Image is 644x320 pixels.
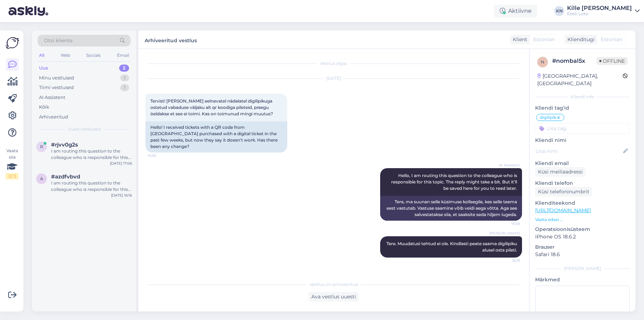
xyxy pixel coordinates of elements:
[540,115,556,120] span: digilipik
[310,281,358,288] span: Vestlus on arhiveeritud
[535,199,630,207] p: Klienditeekond
[552,57,596,65] div: # nombal5x
[533,36,555,43] span: Estonian
[51,173,80,180] span: #azdfvbvd
[493,221,520,226] span: 15:58
[535,207,591,214] a: [URL][DOMAIN_NAME]
[535,226,630,233] p: Operatsioonisüsteem
[535,123,630,134] input: Lisa tag
[535,104,630,112] p: Kliendi tag'id
[489,231,520,236] span: [PERSON_NAME]
[535,265,630,272] div: [PERSON_NAME]
[510,36,527,43] div: Klient
[39,84,74,91] div: Tiimi vestlused
[39,65,48,72] div: Uus
[535,180,630,187] p: Kliendi telefon
[39,75,74,82] div: Minu vestlused
[535,160,630,167] p: Kliendi email
[110,161,132,166] div: [DATE] 17:06
[40,144,43,149] span: r
[309,292,359,302] div: Ava vestlus uuesti
[493,258,520,263] span: 16:19
[119,65,129,72] div: 2
[494,5,537,17] div: Aktiivne
[554,6,564,16] div: KN
[145,60,522,67] div: Vestlus algas
[391,173,518,191] span: Hello, I am routing this question to the colleague who is responsible for this topic. The reply m...
[535,167,585,177] div: Küsi meiliaadressi
[68,126,101,132] span: Uued vestlused
[39,94,65,101] div: AI Assistent
[44,37,72,44] span: Otsi kliente
[380,196,522,221] div: Tere, ma suunan selle küsimuse kolleegile, kes selle teema eest vastutab. Vastuse saamine võib ve...
[116,51,131,60] div: Email
[145,75,522,82] div: [DATE]
[148,153,174,158] span: 15:58
[51,142,78,148] span: #rjvv0g2s
[51,148,132,161] div: I am routing this question to the colleague who is responsible for this topic. The reply might ta...
[145,35,197,44] label: Arhiveeritud vestlus
[120,75,129,82] div: 1
[535,276,630,283] p: Märkmed
[59,51,72,60] div: Web
[6,173,18,180] div: 2 / 3
[537,72,623,87] div: [GEOGRAPHIC_DATA], [GEOGRAPHIC_DATA]
[6,36,19,50] img: Askly Logo
[40,176,43,181] span: a
[493,162,520,168] span: AI Assistent
[85,51,102,60] div: Socials
[51,180,132,193] div: I am routing this question to the colleague who is responsible for this topic. The reply might ta...
[601,36,622,43] span: Estonian
[541,59,544,65] span: n
[535,137,630,144] p: Kliendi nimi
[535,147,622,155] input: Lisa nimi
[535,251,630,258] p: Safari 18.6
[567,11,632,17] div: Eesti Loto
[6,148,18,180] div: Vaata siia
[567,5,632,11] div: Kille [PERSON_NAME]
[38,51,46,60] div: All
[120,84,129,91] div: 1
[535,233,630,241] p: iPhone OS 18.6.2
[535,187,592,197] div: Küsi telefoninumbrit
[145,121,287,153] div: Hello! I received tickets with a QR code from [GEOGRAPHIC_DATA] purchased with a digital ticket i...
[387,241,518,253] span: Tere. Muudatusi tehtud ei ole. Kindlasti peate saama digilipiku alusel osta pileti.
[596,57,628,65] span: Offline
[567,5,640,17] a: Kille [PERSON_NAME]Eesti Loto
[150,98,273,116] span: Tervist! [PERSON_NAME] eelnevatel nädalatel digilipikuga ostetud vabaduse väljaku alt qr koodiga ...
[39,114,68,121] div: Arhiveeritud
[111,193,132,198] div: [DATE] 16:16
[535,243,630,251] p: Brauser
[535,216,630,223] p: Vaata edasi ...
[39,104,49,111] div: Kõik
[565,36,595,43] div: Klienditugi
[535,94,630,100] div: Kliendi info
